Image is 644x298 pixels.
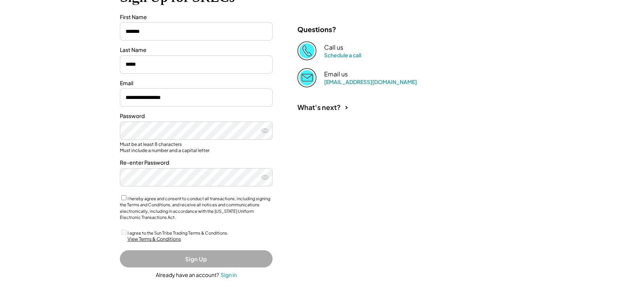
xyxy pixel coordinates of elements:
[221,271,237,278] div: Sign in
[324,70,348,78] div: Email us
[324,52,361,58] a: Schedule a call
[297,103,341,112] div: What's next?
[324,44,343,52] div: Call us
[297,41,316,60] img: Phone%20copy%403x.png
[297,25,336,34] div: Questions?
[324,78,417,85] a: [EMAIL_ADDRESS][DOMAIN_NAME]
[156,271,219,279] div: Already have an account?
[120,159,273,167] div: Re-enter Password
[128,230,228,235] label: I agree to the Sun Tribe Trading Terms & Conditions.
[120,112,273,120] div: Password
[120,250,273,267] button: Sign Up
[120,196,270,220] label: I hereby agree and consent to conduct all transactions, including signing the Terms and Condition...
[120,13,273,21] div: First Name
[128,236,181,243] div: View Terms & Conditions
[120,46,273,54] div: Last Name
[120,79,273,87] div: Email
[120,141,273,153] div: Must be at least 8 characters Must include a number and a capital letter
[297,68,316,87] img: Email%202%403x.png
